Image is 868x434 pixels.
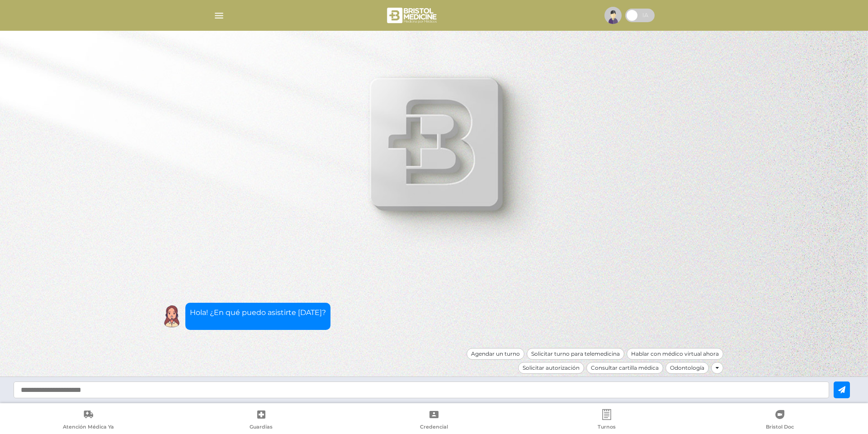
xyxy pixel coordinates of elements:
a: Bristol Doc [693,409,866,432]
img: profile-placeholder.svg [604,7,622,24]
span: Credencial [420,424,448,432]
img: Cober_menu-lines-white.svg [213,10,225,21]
a: Atención Médica Ya [2,409,175,432]
div: Consultar cartilla médica [586,362,663,374]
div: Solicitar autorización [518,362,584,374]
div: Hablar con médico virtual ahora [627,348,723,360]
span: Turnos [598,424,616,432]
div: Solicitar turno para telemedicina [527,348,624,360]
a: Turnos [520,409,693,432]
span: Bristol Doc [766,424,794,432]
div: Agendar un turno [467,348,524,360]
p: Hola! ¿En qué puedo asistirte [DATE]? [190,307,326,318]
div: Odontología [665,362,709,374]
a: Guardias [175,409,347,432]
span: Guardias [250,424,273,432]
a: Credencial [348,409,520,432]
span: Atención Médica Ya [63,424,114,432]
img: Cober IA [160,305,183,328]
img: bristol-medicine-blanco.png [386,5,439,26]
